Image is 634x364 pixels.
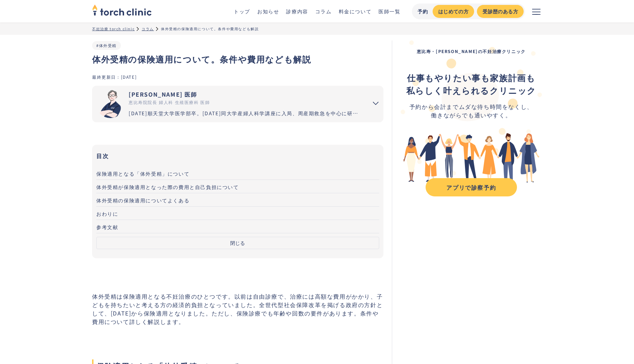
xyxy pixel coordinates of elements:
[96,180,379,193] a: 体外受精が保険適用となった際の費用と自己負担について
[92,86,383,122] summary: 市山 卓彦 [PERSON_NAME] 医師 恵比寿院院長 婦人科 生殖医療科 医師 [DATE]順天堂大学医学部卒。[DATE]同大学産婦人科学講座に入局、周産期救急を中心に研鑽を重ねる。[D...
[417,48,526,54] strong: 恵比寿・[PERSON_NAME]の不妊治療クリニック
[426,178,517,196] a: アプリで診察予約
[96,237,379,249] button: 閉じる
[96,90,124,118] img: 市山 卓彦
[477,5,524,18] a: 受診歴のある方
[121,74,137,80] div: [DATE]
[92,86,362,122] a: [PERSON_NAME] 医師 恵比寿院院長 婦人科 生殖医療科 医師 [DATE]順天堂大学医学部卒。[DATE]同大学産婦人科学講座に入局、周産期救急を中心に研鑽を重ねる。[DATE]国内...
[96,167,379,180] a: 保険適用となる「体外受精」について
[92,2,152,18] img: torch clinic
[96,150,379,161] h3: 目次
[406,102,536,119] div: 予約から会計までムダな待ち時間をなくし、 働きながらでも通いやすく。
[379,8,400,15] a: 医師一覧
[315,8,332,15] a: コラム
[234,8,250,15] a: トップ
[92,53,383,65] h1: 体外受精の保険適用について。条件や費用なども解説
[96,170,189,177] span: 保険適用となる「体外受精」について
[483,8,518,15] div: 受診歴のある方
[96,207,379,220] a: おわりに
[407,71,535,84] strong: 仕事もやりたい事も家族計画も
[96,183,239,190] span: 体外受精が保険適用となった際の費用と自己負担について
[92,292,383,326] p: 体外受精は保険適用となる不妊治療のひとつです。以前は自由診療で、治療には高額な費用がかかり、子どもを持ちたいと考える方の経済的負担となっていました。全世代型社会保障改革を掲げる政府の方針として、...
[257,8,279,15] a: お知らせ
[96,197,189,204] span: 体外受精の保険適用についてよくある
[142,26,154,31] a: コラム
[406,84,536,96] strong: 私らしく叶えられるクリニック
[418,8,428,15] div: 予約
[96,193,379,207] a: 体外受精の保険適用についてよくある
[129,110,362,117] div: [DATE]順天堂大学医学部卒。[DATE]同大学産婦人科学講座に入局、周産期救急を中心に研鑽を重ねる。[DATE]国内有数の不妊治療施設セントマザー産婦人科医院で、女性不妊症のみでなく男性不妊...
[438,8,468,15] div: はじめての方
[96,43,117,48] a: #体外受精
[96,210,118,217] span: おわりに
[432,183,511,191] div: アプリで診察予約
[96,220,379,233] a: 参考文献
[96,223,118,230] span: 参考文献
[92,5,152,18] a: home
[129,90,362,98] div: [PERSON_NAME] 医師
[92,26,542,31] ul: パンくずリスト
[92,74,121,80] div: 最終更新日：
[161,26,259,31] div: 体外受精の保険適用について。条件や費用なども解説
[433,5,474,18] a: はじめての方
[286,8,308,15] a: 診療内容
[92,26,135,31] a: 不妊治療 torch clinic
[339,8,372,15] a: 料金について
[406,71,536,97] div: ‍ ‍
[129,99,362,105] div: 恵比寿院院長 婦人科 生殖医療科 医師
